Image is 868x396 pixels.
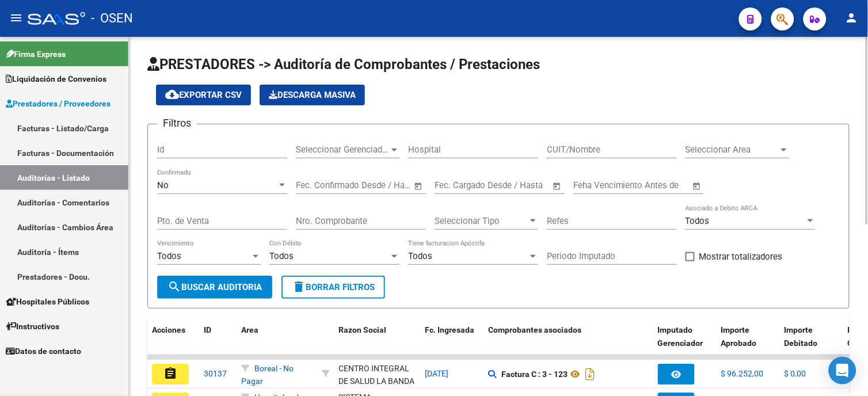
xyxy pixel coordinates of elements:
datatable-header-cell: ID [199,318,237,368]
mat-icon: delete [292,280,306,294]
i: Descargar documento [583,365,597,383]
span: Descarga Masiva [269,90,356,100]
div: CENTRO INTEGRAL DE SALUD LA BANDA [338,362,416,389]
datatable-header-cell: Imputado Gerenciador [653,318,717,368]
span: Boreal - No Pagar [241,364,294,386]
input: End date [344,180,399,191]
span: Area [241,325,258,334]
input: Start date [435,180,472,191]
h3: Filtros [157,115,197,131]
span: Hospitales Públicos [6,295,89,308]
span: Todos [269,251,294,261]
span: Comprobantes asociados [488,325,581,334]
app-download-masive: Descarga masiva de comprobantes (adjuntos) [260,85,365,105]
span: Seleccionar Gerenciador [296,144,389,155]
strong: Factura C : 3 - 123 [501,370,568,379]
span: Razon Social [338,325,386,334]
datatable-header-cell: Importe Debitado [780,318,843,368]
button: Descarga Masiva [260,85,365,105]
mat-icon: assignment [163,367,177,380]
span: Imputado Gerenciador [658,325,703,348]
span: Fc. Ingresada [425,325,474,334]
input: End date [482,180,538,191]
span: Instructivos [6,320,59,333]
span: ID [204,325,211,334]
button: Open calendar [691,180,704,193]
span: Buscar Auditoria [167,282,262,292]
span: Acciones [152,325,185,334]
span: $ 0,00 [785,369,806,378]
datatable-header-cell: Comprobantes asociados [484,318,653,368]
span: Firma Express [6,48,66,60]
span: Mostrar totalizadores [699,250,783,264]
datatable-header-cell: Area [237,318,317,368]
span: No [157,180,169,191]
span: 30137 [204,369,227,378]
span: Seleccionar Area [686,144,779,155]
span: Borrar Filtros [292,282,375,292]
span: Todos [686,216,710,226]
mat-icon: cloud_download [165,87,179,101]
mat-icon: person [845,11,859,25]
button: Buscar Auditoria [157,276,272,299]
button: Open calendar [412,180,425,193]
mat-icon: search [167,280,181,294]
button: Open calendar [551,180,564,193]
span: Seleccionar Tipo [435,216,528,226]
datatable-header-cell: Razon Social [334,318,420,368]
mat-icon: menu [9,11,23,25]
button: Exportar CSV [156,85,251,105]
div: Open Intercom Messenger [829,357,856,384]
datatable-header-cell: Fc. Ingresada [420,318,484,368]
span: Todos [157,251,181,261]
span: $ 96.252,00 [721,369,764,378]
span: Todos [408,251,432,261]
span: Datos de contacto [6,345,81,357]
span: - OSEN [91,6,133,31]
span: Liquidación de Convenios [6,73,106,85]
datatable-header-cell: Acciones [147,318,199,368]
span: Importe Aprobado [721,325,757,348]
span: Exportar CSV [165,90,242,100]
span: Importe Debitado [785,325,818,348]
div: - 30715036904 [338,362,416,386]
span: PRESTADORES -> Auditoría de Comprobantes / Prestaciones [147,56,540,73]
input: Start date [296,180,333,191]
datatable-header-cell: Importe Aprobado [717,318,780,368]
button: Borrar Filtros [281,276,385,299]
span: [DATE] [425,369,448,378]
span: Prestadores / Proveedores [6,97,111,110]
